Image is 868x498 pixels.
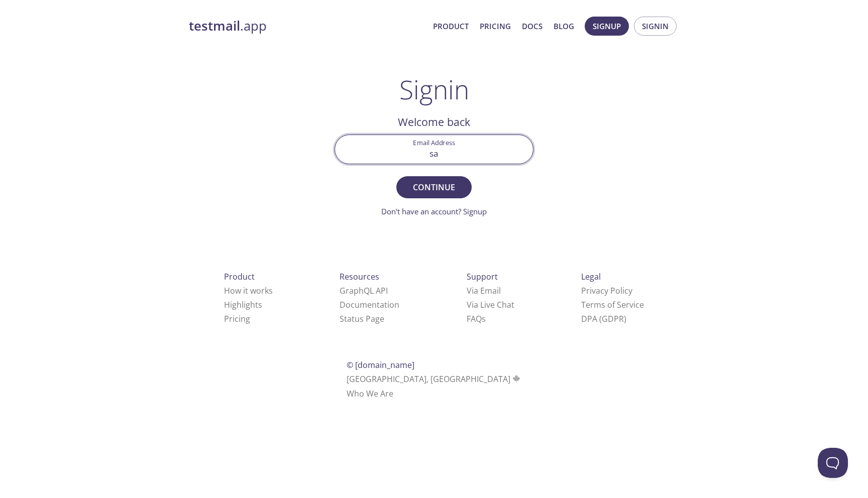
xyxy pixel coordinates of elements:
[467,299,514,310] a: Via Live Chat
[433,20,469,33] a: Product
[399,74,469,104] h1: Signin
[189,18,425,35] a: testmail.app
[224,313,250,324] a: Pricing
[347,374,522,385] span: [GEOGRAPHIC_DATA], [GEOGRAPHIC_DATA]
[581,285,632,296] a: Privacy Policy
[467,313,486,324] a: FAQ
[480,20,511,33] a: Pricing
[593,20,621,33] span: Signup
[581,271,601,282] span: Legal
[347,359,414,370] span: © [DOMAIN_NAME]
[554,20,574,33] a: Blog
[340,271,379,282] span: Resources
[224,285,273,296] a: How it works
[340,313,384,324] a: Status Page
[522,20,542,33] a: Docs
[340,299,399,310] a: Documentation
[189,17,240,35] strong: testmail
[335,113,533,131] h2: Welcome back
[340,285,388,296] a: GraphQL API
[347,388,393,399] a: Who We Are
[482,313,486,324] span: s
[381,206,487,216] a: Don't have an account? Signup
[634,17,677,36] button: Signin
[467,285,501,296] a: Via Email
[396,176,472,198] button: Continue
[581,313,626,324] a: DPA (GDPR)
[581,299,644,310] a: Terms of Service
[585,17,629,36] button: Signup
[224,271,255,282] span: Product
[224,299,262,310] a: Highlights
[642,20,669,33] span: Signin
[407,180,461,194] span: Continue
[818,448,848,478] iframe: Help Scout Beacon - Open
[467,271,498,282] span: Support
